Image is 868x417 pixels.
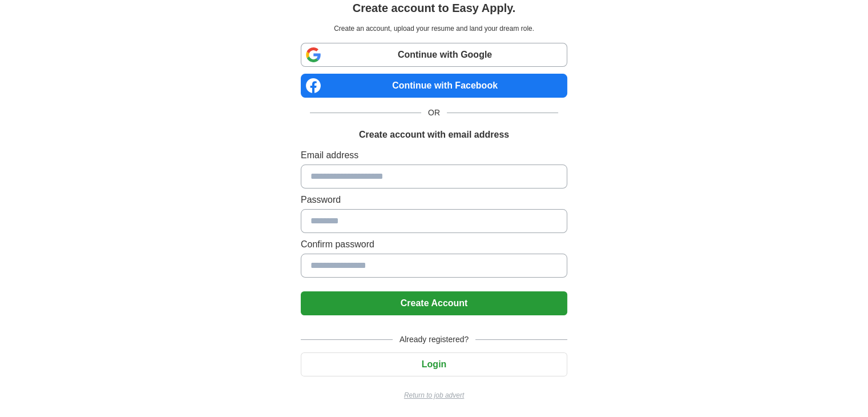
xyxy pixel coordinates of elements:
[303,23,565,34] p: Create an account, upload your resume and land your dream role.
[301,149,567,162] label: Email address
[301,74,567,98] a: Continue with Facebook
[301,359,567,369] a: Login
[393,334,475,346] span: Already registered?
[301,352,567,376] button: Login
[301,238,567,251] label: Confirm password
[301,291,567,315] button: Create Account
[301,43,567,67] a: Continue with Google
[301,390,567,400] a: Return to job advert
[301,193,567,207] label: Password
[421,107,447,119] span: OR
[359,128,509,142] h1: Create account with email address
